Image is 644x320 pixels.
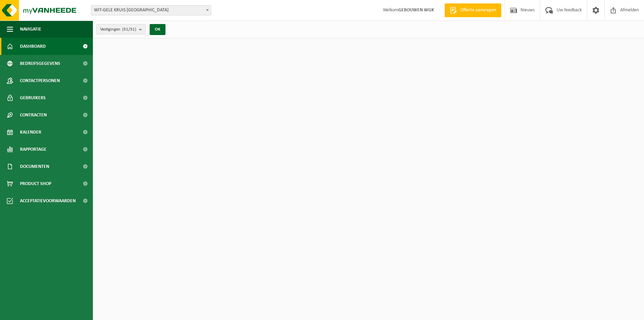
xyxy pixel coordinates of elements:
[20,21,41,38] span: Navigatie
[20,106,47,124] span: Contracten
[96,24,146,34] button: Vestigingen(31/31)
[122,27,136,32] count: (31/31)
[20,89,46,106] span: Gebruikers
[444,3,501,17] a: Offerte aanvragen
[20,72,60,89] span: Contactpersonen
[20,55,60,72] span: Bedrijfsgegevens
[20,124,41,141] span: Kalender
[459,7,498,14] span: Offerte aanvragen
[20,38,46,55] span: Dashboard
[398,8,434,13] strong: GEBOUWEN WGK
[20,192,76,209] span: Acceptatievoorwaarden
[20,175,51,192] span: Product Shop
[91,5,211,15] span: WIT-GELE KRUIS OOST-VLAANDEREN
[20,158,49,175] span: Documenten
[91,5,211,15] span: WIT-GELE KRUIS OOST-VLAANDEREN
[20,141,46,158] span: Rapportage
[150,24,165,35] button: OK
[100,24,136,35] span: Vestigingen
